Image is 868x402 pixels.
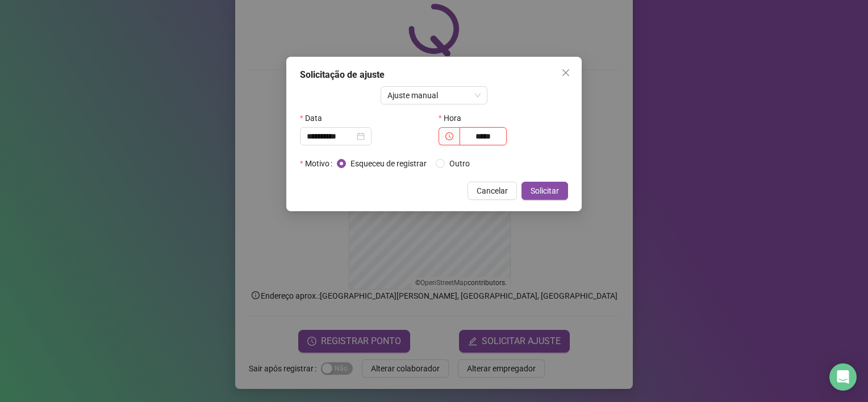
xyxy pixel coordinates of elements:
button: Close [557,64,575,82]
div: Open Intercom Messenger [829,363,857,391]
label: Motivo [300,154,337,173]
span: Esqueceu de registrar [346,157,431,170]
label: Hora [439,109,469,127]
span: Ajuste manual [387,87,481,104]
button: Cancelar [468,182,517,200]
span: Cancelar [477,185,508,197]
div: Solicitação de ajuste [300,68,568,82]
span: clock-circle [445,132,453,140]
button: Solicitar [521,182,568,200]
span: Outro [445,157,474,170]
label: Data [300,109,329,127]
span: close [561,68,570,77]
span: Solicitar [531,185,559,197]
